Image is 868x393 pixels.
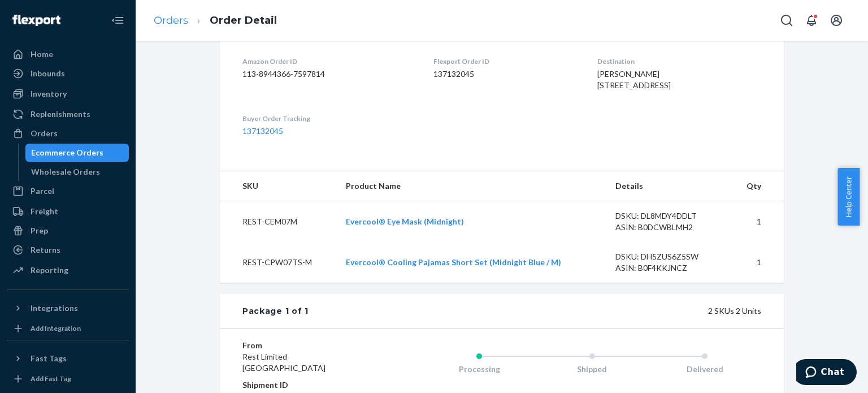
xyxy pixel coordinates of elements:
[7,182,129,200] a: Parcel
[31,374,71,383] div: Add Fast Tag
[106,9,129,32] button: Close Navigation
[7,299,129,317] button: Integrations
[7,322,129,335] a: Add Integration
[597,69,671,90] span: [PERSON_NAME] [STREET_ADDRESS]
[7,105,129,123] a: Replenishments
[7,45,129,63] a: Home
[615,210,722,222] div: DSKU: DL8MDY4DDLT
[25,163,129,181] a: Wholesale Orders
[31,303,78,314] div: Integrations
[337,171,606,201] th: Product Name
[7,64,129,83] a: Inbounds
[242,340,377,351] dt: From
[25,144,129,162] a: Ecommerce Orders
[433,68,580,80] dd: 137132045
[837,168,860,226] button: Help Center
[7,124,129,142] a: Orders
[220,201,337,243] td: REST-CEM07M
[242,379,377,391] dt: Shipment ID
[7,241,129,259] a: Returns
[615,251,722,262] div: DSKU: DH5ZUS6Z5SW
[423,364,536,375] div: Processing
[12,15,60,26] img: Flexport logo
[606,171,731,201] th: Details
[648,364,761,375] div: Delivered
[242,126,283,136] a: 137132045
[7,372,129,386] a: Add Fast Tag
[31,88,67,100] div: Inventory
[7,202,129,221] a: Freight
[31,265,68,276] div: Reporting
[242,305,309,317] div: Package 1 of 1
[433,57,580,66] dt: Flexport Order ID
[730,201,784,243] td: 1
[536,364,649,375] div: Shipped
[309,305,761,317] div: 2 SKUs 2 Units
[31,147,103,158] div: Ecommerce Orders
[597,57,761,66] dt: Destination
[31,206,58,217] div: Freight
[31,166,100,178] div: Wholesale Orders
[145,4,286,37] ol: breadcrumbs
[31,128,58,139] div: Orders
[346,217,464,226] a: Evercool® Eye Mask (Midnight)
[615,222,722,233] div: ASIN: B0DCWBLMH2
[31,109,90,120] div: Replenishments
[7,349,129,368] button: Fast Tags
[31,185,54,197] div: Parcel
[7,85,129,103] a: Inventory
[242,68,415,80] dd: 113-8944366-7597814
[154,14,188,27] a: Orders
[730,242,784,283] td: 1
[796,359,857,387] iframe: Opens a widget where you can chat to one of our agents
[31,323,81,333] div: Add Integration
[615,262,722,274] div: ASIN: B0F4KKJNCZ
[730,171,784,201] th: Qty
[242,114,415,123] dt: Buyer Order Tracking
[7,261,129,279] a: Reporting
[31,68,65,79] div: Inbounds
[220,242,337,283] td: REST-CPW07TS-M
[346,257,561,267] a: Evercool® Cooling Pajamas Short Set (Midnight Blue / M)
[210,14,277,27] a: Order Detail
[825,9,848,32] button: Open account menu
[31,353,67,364] div: Fast Tags
[31,225,48,236] div: Prep
[7,222,129,240] a: Prep
[242,352,325,373] span: Rest Limited [GEOGRAPHIC_DATA]
[220,171,337,201] th: SKU
[31,49,53,60] div: Home
[775,9,798,32] button: Open Search Box
[800,9,823,32] button: Open notifications
[31,244,60,256] div: Returns
[242,57,415,66] dt: Amazon Order ID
